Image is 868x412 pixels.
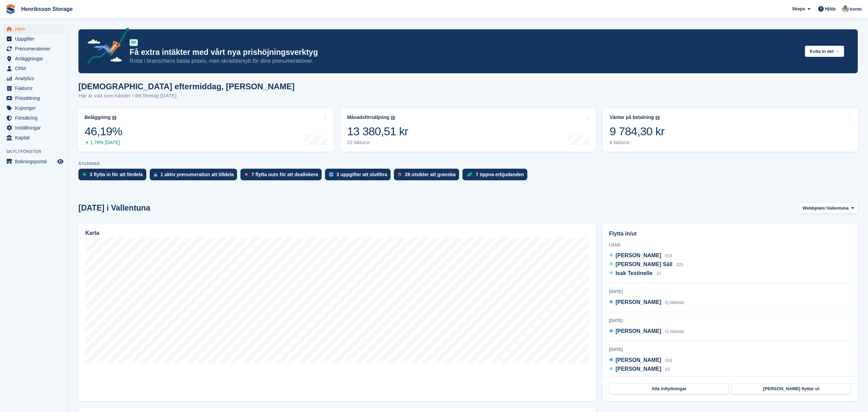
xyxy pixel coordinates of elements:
[3,24,64,34] a: menu
[329,172,333,177] img: task-75834270c22a3079a89374b754ae025e5fb1db73e45f91037f5363f120a921f8.svg
[347,115,389,120] div: Månadsförsäljning
[85,230,99,236] h2: Karta
[609,298,684,307] a: [PERSON_NAME] Ej tilldelad
[394,169,462,184] a: 28 utsikter att granska
[616,357,661,363] span: [PERSON_NAME]
[347,124,408,138] div: 13 380,51 kr
[609,124,664,138] div: 9 784,30 kr
[656,116,660,120] img: icon-info-grey-7440780725fd019a000dd9b08b2336e03edf1995a4989e88bcd33f0948082b44.svg
[732,383,851,394] a: [PERSON_NAME] flyttar ut
[616,366,661,372] span: [PERSON_NAME]
[15,113,56,123] span: Försäkring
[15,83,56,93] span: Fakturor
[15,34,56,44] span: Uppgifter
[340,108,596,152] a: Månadsförsäljning 13 380,51 kr 23 fakturor
[3,83,64,93] a: menu
[3,113,64,123] a: menu
[3,103,64,113] a: menu
[842,5,849,12] img: Daniel Axberg
[3,133,64,142] a: menu
[78,82,295,91] h1: [DEMOGRAPHIC_DATA] eftermiddag, [PERSON_NAME]
[616,270,652,276] span: Isak Testinelle
[665,367,670,372] span: 83
[245,172,248,177] img: move_outs_to_deallocate_icon-f764333ba52eb49d3ac5e1228854f67142a1ed5810a6f6cc68b1a99e826820c5.svg
[15,54,56,63] span: Anläggningar
[476,172,524,177] div: 7 öppna erbjudanden
[609,327,684,336] a: [PERSON_NAME] Ej tilldelad
[656,271,661,276] span: 10
[15,133,56,142] span: Kapital
[799,202,858,214] button: Webbplats: Vallentuna
[78,169,150,184] a: 3 flytta in för att fördela
[154,172,157,177] img: active_subscription_to_allocate_icon-d502201f5373d7db506a760aba3b589e785aa758c864c3986d89f69b8ff3...
[85,140,122,146] div: 1,78% [DATE]
[609,269,661,278] a: Isak Testinelle 10
[665,358,672,363] span: 016
[130,47,799,57] p: Få extra intäkter med vårt nya prishöjningsverktyg
[3,64,64,73] a: menu
[609,251,672,260] a: [PERSON_NAME] 019
[3,44,64,54] a: menu
[603,108,858,152] a: Väntar på betalning 9 784,30 kr 8 fakturor
[161,172,234,177] div: 1 aktiv prenumeration att tilldela
[665,254,672,258] span: 019
[240,169,325,184] a: 7 flytta outs för att deallokera
[85,115,111,120] div: Beläggning
[616,299,661,305] span: [PERSON_NAME]
[3,74,64,83] a: menu
[676,262,683,267] span: 025
[325,169,394,184] a: 3 uppgifter att slutföra
[15,157,56,166] span: Bokningsportal
[15,64,56,73] span: CRM
[3,93,64,103] a: menu
[609,260,683,269] a: [PERSON_NAME] Säll 025
[3,34,64,44] a: menu
[398,172,401,177] img: prospect-51fa495bee0391a8d652442698ab0144808aea92771e9ea1ae160a38d050c398.svg
[825,5,836,12] span: Hjälp
[130,39,138,46] div: NY
[616,328,661,334] span: [PERSON_NAME]
[609,318,851,324] div: [DATE]
[251,172,318,177] div: 7 flytta outs för att deallokera
[112,116,116,120] img: icon-info-grey-7440780725fd019a000dd9b08b2336e03edf1995a4989e88bcd33f0948082b44.svg
[609,140,664,146] div: 8 fakturor
[803,205,826,212] span: Webbplats:
[792,5,805,12] span: Skapa
[85,124,122,138] div: 46,19%
[78,162,858,166] p: ÅTGÄRDER
[609,383,729,394] a: Alla inflyttningar
[15,74,56,83] span: Analytics
[90,172,143,177] div: 3 flytta in för att fördela
[609,230,851,238] h2: Flytta in/ut
[3,54,64,63] a: menu
[609,356,672,365] a: [PERSON_NAME] 016
[78,108,334,152] a: Beläggning 46,19% 1,78% [DATE]
[391,116,395,120] img: icon-info-grey-7440780725fd019a000dd9b08b2336e03edf1995a4989e88bcd33f0948082b44.svg
[616,261,673,267] span: [PERSON_NAME] Säll
[405,172,456,177] div: 28 utsikter att granska
[665,329,684,334] span: Ej tilldelad
[5,4,16,14] img: stora-icon-8386f47178a22dfd0bd8f6a31ec36ba5ce8667c1dd55bd0f319d3a0aa187defe.svg
[78,203,150,213] h2: [DATE] i Vallentuna
[82,28,129,66] img: price-adjustments-announcement-icon-8257ccfd72463d97f412b2fc003d46551f7dbcb40ab6d574587a9cd5c0d94...
[616,253,661,258] span: [PERSON_NAME]
[15,103,56,113] span: Kuponger
[56,157,64,166] a: Förhandsgranska butik
[609,289,851,295] div: [DATE]
[18,3,75,15] a: Henriksson Storage
[337,172,387,177] div: 3 uppgifter att slutföra
[15,44,56,54] span: Prenumerationer
[665,300,684,305] span: Ej tilldelad
[467,172,472,177] img: deal-1b604bf984904fb50ccaf53a9ad4b4a5d6e5aea283cecdc64d6e3604feb123c2.svg
[609,347,851,353] div: [DATE]
[462,169,531,184] a: 7 öppna erbjudanden
[15,123,56,133] span: Inställningar
[609,365,670,374] a: [PERSON_NAME] 83
[78,92,295,100] p: Här är vad som händer i ditt företag [DATE]
[83,172,86,177] img: move_ins_to_allocate_icon-fdf77a2bb77ea45bf5b3d319d69a93e2d87916cf1d5bf7949dd705db3b84f3ca.svg
[3,157,64,166] a: meny
[130,57,799,65] p: Rotat i branschens bästa praxis, men skräddarsytt för dina prenumerationer.
[609,242,851,248] div: I dag
[15,24,56,34] span: Hem
[78,224,596,401] a: Karta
